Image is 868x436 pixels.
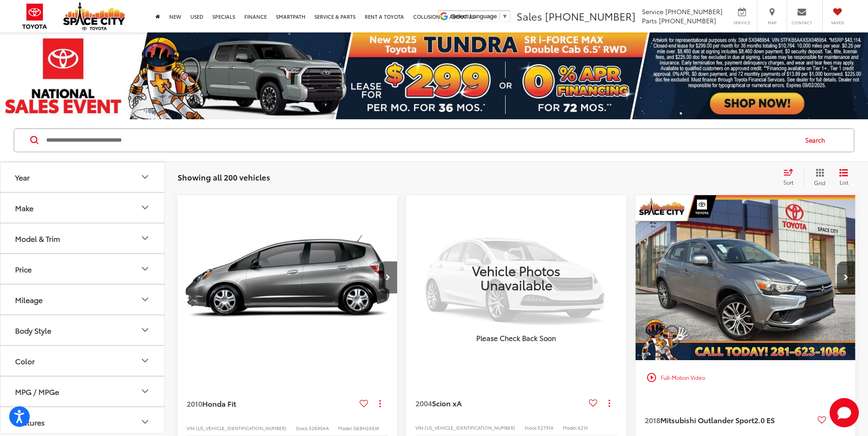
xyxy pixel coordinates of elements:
[635,195,856,360] div: 2018 Mitsubishi Outlander Sport 2.0 ES 0
[779,168,803,186] button: Select sort value
[15,295,43,304] div: Mileage
[15,203,33,212] div: Make
[0,377,165,406] button: MPG / MPGeMPG / MPGe
[797,129,838,152] button: Search
[732,20,752,26] span: Service
[406,195,626,360] a: VIEW_DETAILS
[140,355,151,366] div: Color
[832,168,855,186] button: List View
[415,398,585,408] a: 2004Scion xA
[0,193,165,223] button: MakeMake
[545,9,636,23] span: [PHONE_NUMBER]
[15,326,51,335] div: Body Style
[415,424,425,431] span: VIN:
[451,13,508,20] a: Select Language​
[659,16,716,25] span: [PHONE_NUMBER]
[338,425,353,431] span: Model:
[15,265,32,273] div: Price
[140,386,151,397] div: MPG / MPGe
[538,424,554,431] span: 52791A
[0,223,165,253] button: Model & TrimModel & Trim
[0,346,165,376] button: ColorColor
[451,13,497,20] span: Select Language
[0,285,165,314] button: MileageMileage
[15,234,60,243] div: Model & Trim
[63,2,125,30] img: Space City Toyota
[837,261,855,293] button: Next image
[0,254,165,284] button: PricePrice
[177,195,398,360] a: 2010 Honda Fit Base FWD2010 Honda Fit Base FWD2010 Honda Fit Base FWD2010 Honda Fit Base FWD
[140,294,151,305] div: Mileage
[783,178,793,186] span: Sort
[502,13,508,20] span: ▼
[202,398,236,409] span: Honda Fit
[665,7,722,16] span: [PHONE_NUMBER]
[642,7,663,16] span: Service
[425,424,515,431] span: [US_VEHICLE_IDENTIFICATION_NUMBER]
[0,162,165,192] button: YearYear
[15,173,30,181] div: Year
[635,195,856,361] img: 2018 Mitsubishi Outlander Sport 2.0 ES 4x2
[601,395,617,411] button: Actions
[645,415,660,425] span: 2018
[754,415,775,425] span: 2.0 ES
[187,399,356,409] a: 2010Honda Fit
[379,400,381,407] span: dropdown dots
[196,425,286,431] span: [US_VEHICLE_IDENTIFICATION_NUMBER]
[432,398,462,408] span: Scion xA
[15,356,35,365] div: Color
[140,324,151,335] div: Body Style
[140,263,151,274] div: Price
[187,398,202,409] span: 2010
[642,16,657,25] span: Parts
[177,195,398,361] img: 2010 Honda Fit Base FWD
[353,425,379,431] span: GE8H2AEW
[563,424,578,431] span: Model:
[827,20,847,26] span: Saved
[140,202,151,213] div: Make
[635,195,856,360] a: 2018 Mitsubishi Outlander Sport 2.0 ES 4x22018 Mitsubishi Outlander Sport 2.0 ES 4x22018 Mitsubis...
[187,425,196,431] span: VIN:
[578,424,588,431] span: 6210
[762,20,782,26] span: Map
[499,13,500,20] span: ​
[309,425,329,431] span: 52690AA
[177,195,398,360] div: 2010 Honda Fit Base 0
[830,398,859,427] svg: Start Chat
[609,399,610,407] span: dropdown dots
[379,261,397,293] button: Next image
[178,171,270,182] span: Showing all 200 vehicles
[140,171,151,182] div: Year
[140,233,151,244] div: Model & Trim
[140,416,151,427] div: Features
[45,129,797,151] input: Search by Make, Model, or Keyword
[372,395,388,411] button: Actions
[15,387,59,396] div: MPG / MPGe
[517,9,542,23] span: Sales
[15,418,45,426] div: Features
[803,168,832,186] button: Grid View
[830,398,859,427] button: Toggle Chat Window
[660,415,754,425] span: Mitsubishi Outlander Sport
[296,425,309,431] span: Stock:
[415,398,432,408] span: 2004
[839,178,848,186] span: List
[814,179,825,186] span: Grid
[0,315,165,345] button: Body StyleBody Style
[406,195,626,360] img: Vehicle Photos Unavailable Please Check Back Soon
[524,424,538,431] span: Stock:
[645,415,814,425] a: 2018Mitsubishi Outlander Sport2.0 ES
[792,20,812,26] span: Contact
